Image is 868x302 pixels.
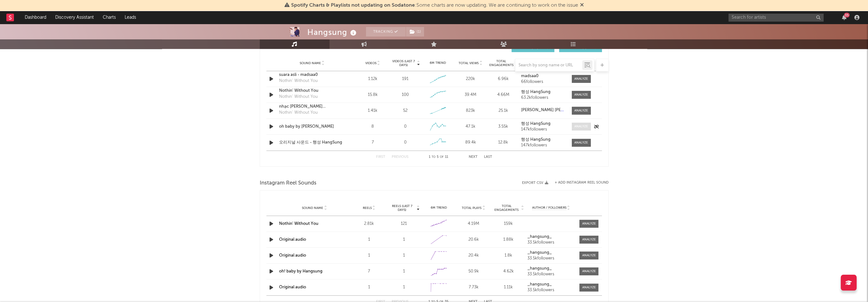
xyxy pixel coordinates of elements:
[279,222,318,226] a: Nothin' Without You
[353,252,385,259] div: 1
[521,127,565,132] div: 147k followers
[532,206,566,210] span: Author / Followers
[363,206,372,210] span: Reels
[353,268,385,275] div: 7
[353,237,385,243] div: 1
[521,74,538,78] strong: madsaa0
[279,88,345,94] div: Nothin' Without You
[527,282,575,287] a: _hangsung_
[521,96,565,100] div: 63.2k followers
[291,3,415,8] span: Spotify Charts & Playlists not updating on Sodatone
[376,155,385,159] button: First
[456,139,485,146] div: 89.4k
[527,256,575,261] div: 33.5k followers
[548,181,609,185] div: + Add Instagram Reel Sound
[279,124,345,130] a: oh baby by [PERSON_NAME]
[403,108,408,114] div: 52
[844,13,850,17] div: 35
[521,122,565,126] a: 행성 HangSung
[493,252,524,259] div: 1.8k
[421,153,456,161] div: 1 5 11
[404,139,407,146] div: 0
[388,284,420,291] div: 1
[279,269,323,273] a: oh! baby by Hangsung
[488,139,518,146] div: 12.8k
[456,124,485,130] div: 47.1k
[358,108,388,114] div: 1.41k
[527,266,552,271] strong: _hangsung_
[521,108,599,112] strong: [PERSON_NAME] [PERSON_NAME] tiktok
[406,27,424,37] span: ( 1 )
[527,240,575,245] div: 33.5k followers
[353,221,385,227] div: 2.81k
[458,284,489,291] div: 7.73k
[488,124,518,130] div: 3.55k
[358,124,388,130] div: 8
[307,27,358,37] div: Hangsung
[527,251,575,255] a: _hangsung_
[515,63,582,68] input: Search by song name or URL
[353,284,385,291] div: 1
[521,90,565,94] a: 행성 HangSung
[488,76,518,82] div: 6.96k
[358,92,388,98] div: 15.8k
[404,124,407,130] div: 0
[488,92,518,98] div: 4.66M
[521,80,565,84] div: 66 followers
[580,3,584,8] span: Dismiss
[488,108,518,114] div: 25.1k
[260,179,317,187] span: Instagram Reel Sounds
[279,104,345,110] a: nhạc [PERSON_NAME] [PERSON_NAME] tiktok
[493,268,524,275] div: 4.62k
[527,235,575,239] a: _hangsung_
[279,285,306,289] a: Original audio
[423,205,455,210] div: 6M Trend
[388,252,420,259] div: 1
[456,76,485,82] div: 220k
[521,74,565,78] a: madsaa0
[527,251,552,255] strong: _hangsung_
[458,221,489,227] div: 4.19M
[728,14,824,22] input: Search for artists
[458,237,489,243] div: 20.6k
[456,92,485,98] div: 39.4M
[462,206,481,210] span: Total Plays
[440,156,444,158] span: of
[521,138,565,142] a: 행성 HangSung
[279,139,345,146] a: 오리지널 사운드 - 행성 HangSung
[402,76,408,82] div: 191
[521,143,565,148] div: 147k followers
[527,235,552,239] strong: _hangsung_
[366,27,406,37] button: Tracking
[279,238,306,242] a: Original audio
[51,11,98,24] a: Discovery Assistant
[493,284,524,291] div: 1.11k
[279,110,318,116] div: Nothin' Without You
[522,181,548,185] button: Export CSV
[493,204,520,212] span: Total Engagements
[521,122,551,126] strong: 행성 HangSung
[527,272,575,277] div: 33.5k followers
[388,237,420,243] div: 1
[279,253,306,258] a: Original audio
[842,15,846,20] button: 35
[392,155,408,159] button: Previous
[98,11,120,24] a: Charts
[484,155,492,159] button: Last
[291,3,578,8] span: : Some charts are now updating. We are continuing to work on the issue
[402,92,409,98] div: 100
[521,138,551,142] strong: 행성 HangSung
[279,72,345,78] a: suara asli - madsaa0
[120,11,140,24] a: Leads
[302,206,323,210] span: Sound Name
[456,108,485,114] div: 823k
[20,11,51,24] a: Dashboard
[527,288,575,292] div: 33.5k followers
[521,90,551,94] strong: 행성 HangSung
[469,155,478,159] button: Next
[358,76,388,82] div: 1.12k
[279,94,318,100] div: Nothin' Without You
